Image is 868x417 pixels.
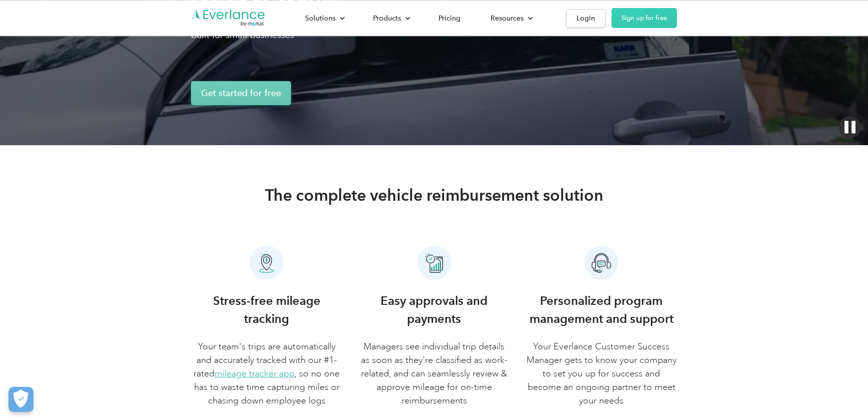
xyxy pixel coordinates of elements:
div: Login [576,12,595,25]
h3: Easy approvals and payments [358,292,510,328]
h2: The complete vehicle reimbursement solution [191,185,677,205]
div: Products [363,10,418,27]
h3: Personalized program management and support [525,292,677,328]
img: Pause video [839,116,861,138]
h3: Stress-free mileage tracking [191,292,342,328]
a: Login [566,9,605,28]
p: Your team's trips are automatically and accurately tracked with our #1-rated , so no one has to w... [191,340,342,407]
div: Resources [480,10,541,27]
div: Products [373,12,401,25]
a: Get started for free [191,81,291,105]
button: Cookies Settings [8,387,33,412]
div: Solutions [305,12,335,25]
div: Pricing [438,12,460,25]
a: Go to homepage [191,9,266,28]
a: Sign up for free [611,8,677,28]
div: Resources [490,12,523,25]
a: mileage tracker app [214,368,294,379]
div: Solutions [295,10,353,27]
a: Pricing [428,10,470,27]
p: Your Everlance Customer Success Manager gets to know your company to set you up for success and b... [525,340,677,407]
p: Managers see individual trip details as soon as they're classified as work-related, and can seaml... [358,340,510,407]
